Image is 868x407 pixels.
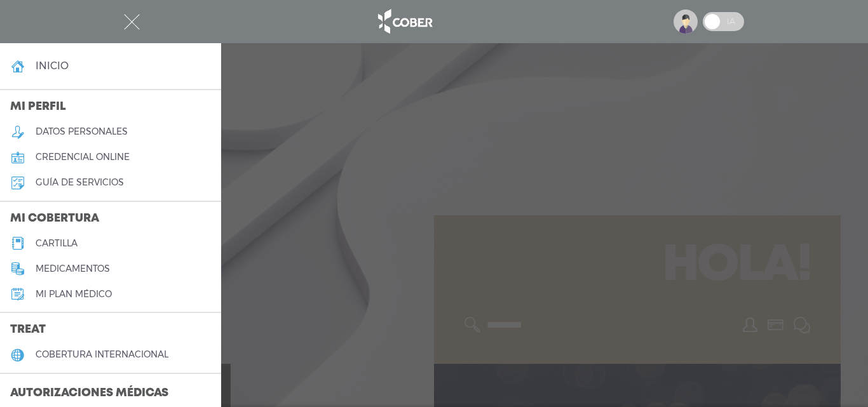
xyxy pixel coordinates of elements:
h5: datos personales [36,126,128,137]
h5: Mi plan médico [36,289,112,300]
img: profile-placeholder.svg [674,10,698,34]
h5: guía de servicios [36,177,124,188]
h5: medicamentos [36,264,110,274]
h5: cobertura internacional [36,349,168,360]
h4: inicio [36,60,69,72]
h5: cartilla [36,238,78,249]
img: Cober_menu-close-white.svg [124,14,140,30]
h5: credencial online [36,152,130,163]
img: logo_cober_home-white.png [371,6,438,37]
